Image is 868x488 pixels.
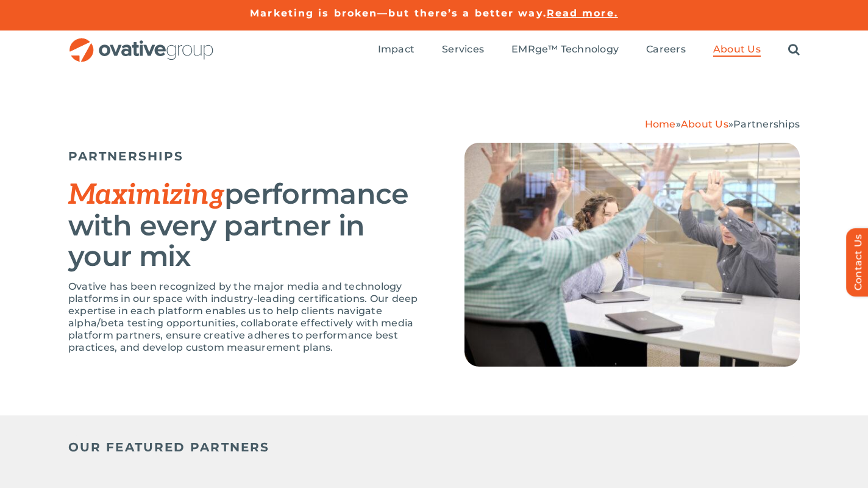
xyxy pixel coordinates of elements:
em: Maximizing [68,178,224,212]
h5: OUR FEATURED PARTNERS [68,440,800,454]
a: About Us [681,118,728,130]
span: Services [442,43,484,56]
a: About Us [713,43,761,57]
a: Careers [646,43,686,57]
span: » » [645,118,800,130]
p: Ovative has been recognized by the major media and technology platforms in our space with industr... [68,281,434,354]
a: OG_Full_horizontal_RGB [68,37,215,48]
a: Read more. [547,7,618,19]
span: Careers [646,43,686,56]
span: Impact [378,43,414,56]
img: Careers Collage 8 [464,143,800,367]
a: Marketing is broken—but there’s a better way. [250,7,547,19]
a: Home [645,118,676,130]
a: Impact [378,43,414,57]
span: About Us [713,43,761,56]
a: Services [442,43,484,57]
a: EMRge™ Technology [511,43,619,57]
nav: Menu [378,30,800,70]
span: EMRge™ Technology [511,43,619,56]
a: Search [788,43,800,57]
span: Partnerships [733,118,800,130]
h5: PARTNERSHIPS [68,149,434,163]
h2: performance with every partner in your mix [68,179,434,271]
